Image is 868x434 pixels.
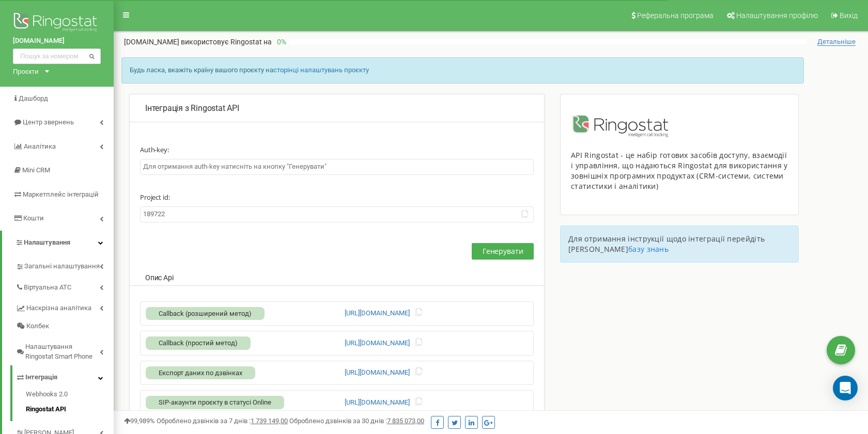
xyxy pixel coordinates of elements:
a: [URL][DOMAIN_NAME] [345,309,410,318]
span: Оброблено дзвінків за 7 днів : [157,417,288,425]
span: Callback (простий метод) [159,339,238,347]
a: [URL][DOMAIN_NAME] [345,339,410,348]
a: Інтеграція [16,366,114,387]
div: Open Intercom Messenger [833,376,858,400]
a: Наскрізна аналітика [16,297,114,318]
p: Для отримання інструкції щодо інтеграції перейдіть [PERSON_NAME] [568,234,791,254]
p: 0 % [272,37,289,47]
span: Mini CRM [22,166,50,174]
a: базу знань [628,244,669,254]
label: Auth-key: [140,138,534,156]
span: Експорт даних по дзвінках [159,369,242,377]
a: Колбек [16,317,114,335]
a: [URL][DOMAIN_NAME] [345,398,410,408]
u: 7 835 073,00 [387,417,424,425]
input: Для отримання auth-key натисніть на кнопку "Генерувати" [140,159,534,175]
u: 1 739 149,00 [251,417,288,425]
input: Пошук за номером [13,49,101,64]
label: Project id: [140,185,534,204]
span: Реферальна програма [637,11,714,20]
a: Загальні налаштування [16,254,114,276]
a: Ringostat API [26,402,114,414]
button: Генерувати [472,243,534,260]
span: Опис Api [145,274,173,282]
span: Маркетплейс інтеграцій [23,190,99,198]
span: Колбек [26,322,49,331]
span: використовує Ringostat на [181,38,272,46]
p: Будь ласка, вкажіть країну вашого проєкту на [130,66,796,75]
a: сторінці налаштувань проєкту [273,66,369,74]
span: SIP-акаунти проєкту в статусі Online [159,398,271,406]
span: Налаштування Ringostat Smart Phone [25,343,100,362]
span: Генерувати [483,246,523,256]
span: Вихід [840,11,858,20]
span: Детальніше [817,38,856,46]
span: Віртуальна АТС [24,283,71,293]
div: API Ringostat - це набір готових засобів доступу, взаємодії і управління, що надаються Ringostat ... [571,150,788,191]
span: Загальні налаштування [24,262,100,271]
span: Оброблено дзвінків за 30 днів : [289,417,424,425]
div: Проєкти [13,67,39,76]
span: Callback (розширений метод) [159,310,252,317]
span: Кошти [23,214,44,222]
a: Налаштування [2,231,114,255]
span: Центр звернень [23,118,74,126]
img: image [571,115,673,138]
span: Наскрізна аналітика [26,304,91,314]
span: Дашборд [19,94,48,102]
a: Віртуальна АТС [16,276,114,297]
span: Аналiтика [24,142,56,150]
a: Webhooks 2.0 [26,390,114,403]
img: Ringostat logo [13,10,101,36]
a: [URL][DOMAIN_NAME] [345,368,410,378]
span: 99,989% [124,417,155,425]
a: [DOMAIN_NAME] [13,36,101,46]
a: Налаштування Ringostat Smart Phone [16,335,114,366]
span: Налаштування [24,238,70,246]
p: [DOMAIN_NAME] [124,37,272,47]
span: Інтеграція [25,373,57,383]
p: Інтеграція з Ringostat API [145,103,529,115]
span: Налаштування профілю [736,11,818,20]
